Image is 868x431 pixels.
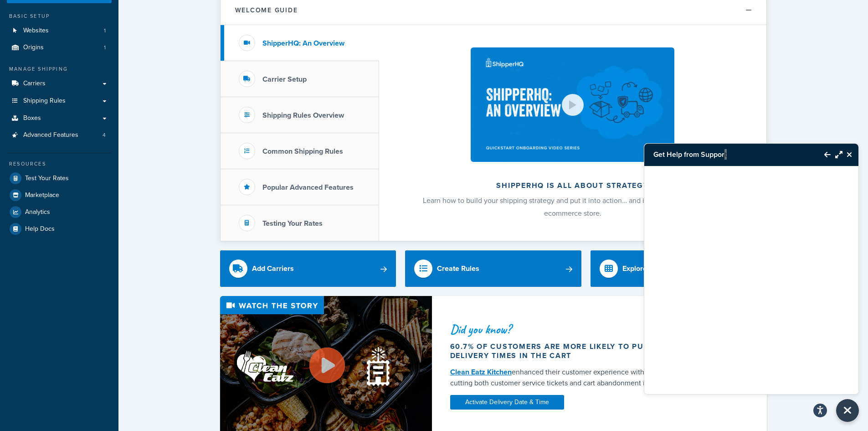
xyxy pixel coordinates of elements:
div: Did you know? [450,323,738,336]
div: Basic Setup [7,12,112,20]
img: ShipperHQ is all about strategy [471,47,674,162]
a: Carriers [7,75,112,92]
h3: ShipperHQ: An Overview [262,39,344,47]
span: Test Your Rates [25,175,69,182]
a: Analytics [7,204,112,220]
span: Advanced Features [23,131,78,139]
button: Close Resource Center [842,149,858,160]
a: Marketplace [7,187,112,203]
h2: ShipperHQ is all about strategy [403,182,742,190]
h3: Testing Your Rates [262,219,323,228]
h2: Welcome Guide [235,7,298,14]
div: enhanced their customer experience with Delivery Date and Time — cutting both customer service ti... [450,367,738,389]
div: Manage Shipping [7,65,112,73]
li: Advanced Features [7,127,112,144]
span: Websites [23,27,49,35]
a: Activate Delivery Date & Time [450,395,564,410]
a: Create Rules [405,250,581,287]
button: Close Resource Center [836,399,859,422]
li: Origins [7,39,112,56]
span: Learn how to build your shipping strategy and put it into action… and into the checkout of your e... [423,195,723,218]
h3: Get Help from Support [644,144,815,166]
a: Origins1 [7,39,112,56]
a: Boxes [7,110,112,127]
h3: Common Shipping Rules [262,147,343,156]
div: Resources [7,160,112,168]
a: Add Carriers [220,250,396,287]
span: Shipping Rules [23,97,66,105]
a: Shipping Rules [7,93,112,109]
span: Boxes [23,114,41,122]
button: Maximize Resource Center [831,144,842,165]
h3: Popular Advanced Features [262,183,354,192]
a: Help Docs [7,221,112,237]
h3: Carrier Setup [262,75,307,83]
span: 1 [104,44,106,52]
span: Marketplace [25,192,59,199]
div: Create Rules [437,262,479,275]
button: Back to Resource Center [815,144,831,165]
div: 60.7% of customers are more likely to purchase if they see delivery times in the cart [450,342,738,360]
a: Clean Eatz Kitchen [450,367,512,377]
div: Explore Features [622,262,678,275]
h3: Shipping Rules Overview [262,111,344,119]
a: Test Your Rates [7,170,112,187]
span: Origins [23,44,44,52]
a: Explore Features [591,250,767,287]
iframe: Chat Widget [644,166,858,394]
span: Help Docs [25,225,55,233]
li: Websites [7,22,112,39]
span: 1 [104,27,106,35]
a: Websites1 [7,22,112,39]
a: Advanced Features4 [7,127,112,144]
span: Carriers [23,80,46,88]
span: 4 [103,131,106,139]
span: Analytics [25,208,50,216]
div: Add Carriers [252,262,294,275]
